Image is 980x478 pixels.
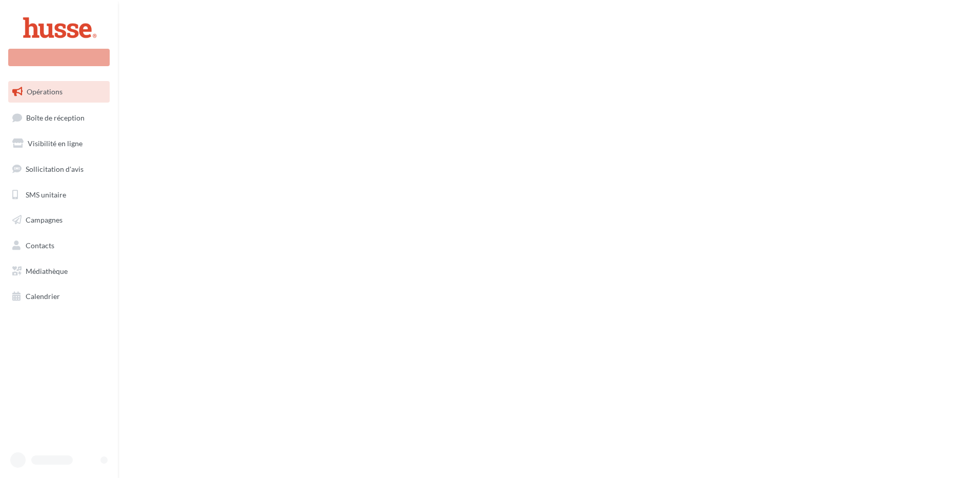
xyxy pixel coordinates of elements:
a: Sollicitation d'avis [6,158,112,180]
a: Contacts [6,235,112,256]
span: SMS unitaire [26,190,66,198]
span: Boîte de réception [26,113,85,122]
a: Calendrier [6,286,112,307]
span: Campagnes [26,215,63,224]
a: Opérations [6,81,112,103]
span: Visibilité en ligne [28,139,83,148]
a: Boîte de réception [6,107,112,129]
a: SMS unitaire [6,184,112,206]
span: Médiathèque [26,267,68,275]
a: Médiathèque [6,261,112,282]
span: Calendrier [26,292,60,301]
a: Visibilité en ligne [6,133,112,154]
div: Nouvelle campagne [8,49,110,66]
span: Sollicitation d'avis [26,165,84,173]
a: Campagnes [6,209,112,231]
span: Contacts [26,241,54,250]
span: Opérations [27,87,63,96]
